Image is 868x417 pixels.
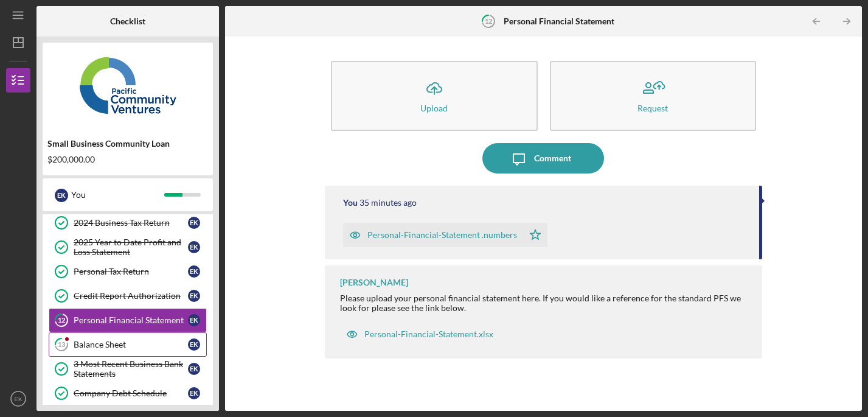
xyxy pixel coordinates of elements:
[188,241,200,253] div: E K
[55,189,68,202] div: E K
[637,103,668,113] div: Request
[534,143,571,173] div: Comment
[49,235,207,259] a: 2025 Year to Date Profit and Loss StatementEK
[188,217,200,229] div: E K
[343,198,358,208] div: You
[110,16,145,26] b: Checklist
[74,315,188,325] div: Personal Financial Statement
[74,218,188,228] div: 2024 Business Tax Return
[340,322,499,346] button: Personal-Financial-Statement.xlsx
[482,143,604,173] button: Comment
[340,278,408,287] div: [PERSON_NAME]
[6,387,30,411] button: EK
[74,359,188,379] div: 3 Most Recent Business Bank Statements
[49,259,207,284] a: Personal Tax ReturnEK
[420,103,448,113] div: Upload
[188,314,200,326] div: E K
[71,184,164,205] div: You
[484,17,491,25] tspan: 12
[49,284,207,308] a: Credit Report AuthorizationEK
[74,340,188,349] div: Balance Sheet
[331,61,537,131] button: Upload
[74,291,188,301] div: Credit Report Authorization
[188,338,200,351] div: E K
[74,267,188,276] div: Personal Tax Return
[43,49,213,122] img: Product logo
[188,265,200,278] div: E K
[58,317,65,324] tspan: 12
[47,155,208,164] div: $200,000.00
[49,381,207,405] a: Company Debt ScheduleEK
[364,329,493,339] div: Personal-Financial-Statement.xlsx
[504,16,614,26] b: Personal Financial Statement
[49,357,207,381] a: 3 Most Recent Business Bank StatementsEK
[343,223,547,247] button: Personal-Financial-Statement .numbers
[47,139,208,149] div: Small Business Community Loan
[58,341,65,349] tspan: 13
[74,237,188,257] div: 2025 Year to Date Profit and Loss Statement
[550,61,756,131] button: Request
[188,363,200,375] div: E K
[49,332,207,357] a: 13Balance SheetEK
[359,198,417,208] time: 2025-09-24 22:23
[74,388,188,398] div: Company Debt Schedule
[340,293,750,313] div: Please upload your personal financial statement here. If you would like a reference for the stand...
[367,230,517,240] div: Personal-Financial-Statement .numbers
[49,308,207,332] a: 12Personal Financial StatementEK
[15,396,23,402] text: EK
[188,387,200,399] div: E K
[49,211,207,235] a: 2024 Business Tax ReturnEK
[188,290,200,302] div: E K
